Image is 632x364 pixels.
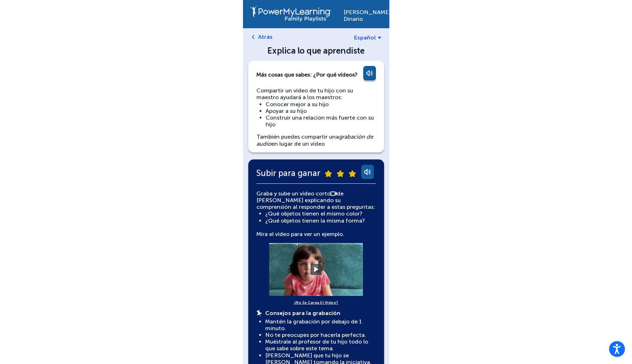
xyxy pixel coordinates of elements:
[256,133,373,147] i: grabación de audio
[256,190,376,237] div: Mira el vídeo para ver un ejemplo.
[265,210,376,217] li: ¿Qué objetos tienen el mismo color?
[337,170,344,177] img: submit-star.png
[265,217,376,224] li: ¿Qué objetos tienen la misma forma?
[265,332,376,338] li: No te preocupes por hacerla perfecta.
[252,35,255,39] img: left-arrow.svg
[256,71,358,78] div: Más cosas que sabes: ¿Por qué vídeos?
[256,133,376,147] div: También puedes compartir una en lugar de un vídeo
[256,165,376,184] div: Subir para ganar
[330,192,337,196] img: video-icon.svg
[250,5,332,22] img: Conexión de PowerMyLearning
[256,190,376,211] p: Graba y sube un vídeo corto de [PERSON_NAME] explicando su comprensión al responder a estas pregu...
[266,108,376,114] li: Apoyar a su hijo
[349,170,356,177] img: submit-star.png
[265,310,340,316] strong: Consejos para la grabación
[325,170,332,177] img: submit-star.png
[344,5,382,22] div: [PERSON_NAME] Dinario
[294,299,339,306] a: ¿No se carga el vídeo?
[265,318,376,332] li: Mantén la grabación por debajo de 1 minuto.
[266,101,376,108] li: Conocer mejor a su hijo
[256,87,353,101] span: Compartir un vídeo de tu hijo con su maestro ayudará a los maestros:
[256,47,377,55] div: Explica lo que aprendiste
[265,338,376,352] li: Muéstrale al profesor de tu hijo todo lo que sabe sobre este tema.
[354,34,376,41] span: Español
[266,114,376,128] li: Construir una relación más fuerte con su hijo
[354,34,381,41] a: Español
[258,34,273,40] a: Atrás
